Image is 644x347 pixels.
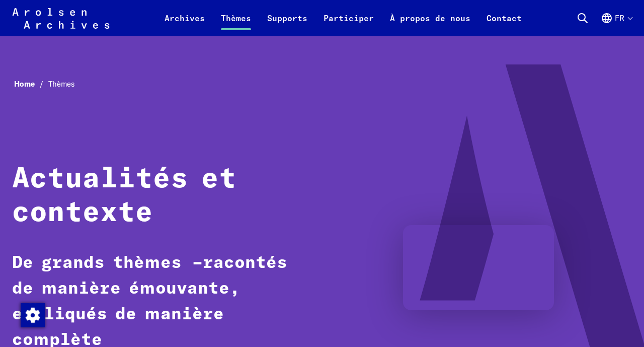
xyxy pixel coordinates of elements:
div: Modification du consentement [20,303,44,327]
a: Archives [156,12,213,36]
a: Contact [478,12,530,36]
a: Thèmes [213,12,259,36]
nav: Breadcrumb [12,77,632,92]
button: Français, sélection de la langue [601,12,632,36]
img: Modification du consentement [21,303,45,327]
strong: Actualités et contexte [12,165,236,227]
a: Home [14,79,48,89]
a: Participer [315,12,382,36]
a: À propos de nous [382,12,478,36]
span: Thèmes [48,79,74,89]
nav: Principal [156,6,530,30]
a: Supports [259,12,315,36]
